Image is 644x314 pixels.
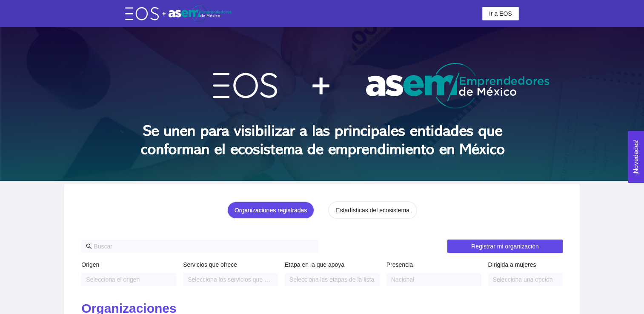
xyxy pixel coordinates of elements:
[235,206,307,215] div: Organizaciones registradas
[482,7,519,20] button: Ir a EOS
[488,260,536,269] label: Dirigida a mujeres
[489,9,512,18] span: Ir a EOS
[447,240,563,253] button: Registrar mi organización
[628,131,644,183] button: Open Feedback Widget
[86,243,92,249] span: search
[94,242,314,251] input: Buscar
[471,242,539,251] span: Registrar mi organización
[183,260,237,269] label: Servicios que ofrece
[336,206,409,215] div: Estadísticas del ecosistema
[386,260,413,269] label: Presencia
[125,6,232,21] img: eos-asem-logo.38b026ae.png
[285,260,344,269] label: Etapa en la que apoya
[81,260,99,269] label: Origen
